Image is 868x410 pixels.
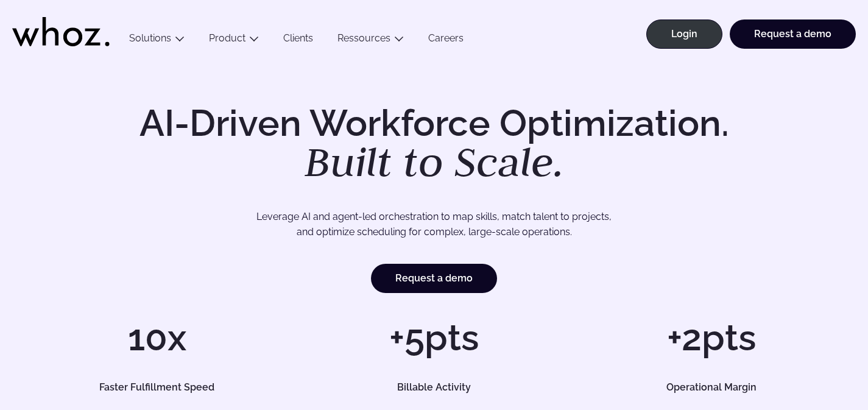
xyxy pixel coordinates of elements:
a: Request a demo [371,264,497,293]
h5: Billable Activity [315,383,554,392]
h5: Faster Fulfillment Speed [38,383,277,392]
h1: +5pts [302,319,566,356]
button: Solutions [117,32,197,49]
h1: +2pts [579,319,844,356]
h1: AI-Driven Workforce Optimization. [122,105,746,183]
a: Ressources [337,32,390,44]
a: Login [646,19,722,49]
a: Careers [416,32,476,49]
button: Ressources [325,32,416,49]
h5: Operational Margin [592,383,831,392]
a: Clients [271,32,325,49]
a: Product [209,32,245,44]
button: Product [197,32,271,49]
h1: 10x [24,319,289,356]
p: Leverage AI and agent-led orchestration to map skills, match talent to projects, and optimize sch... [65,209,803,240]
em: Built to Scale. [305,135,564,188]
a: Request a demo [730,19,856,49]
